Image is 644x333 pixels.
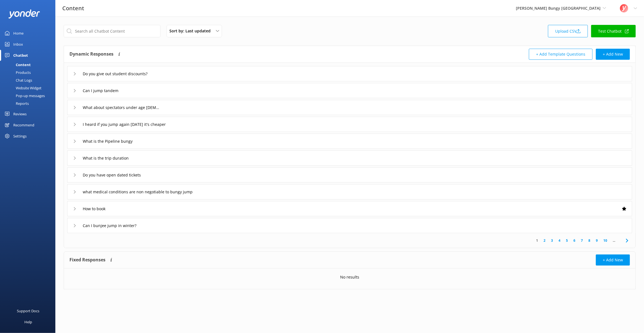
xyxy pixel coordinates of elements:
[601,238,610,243] a: 10
[578,238,586,243] a: 7
[17,305,40,316] div: Support Docs
[13,119,34,131] div: Recommend
[340,274,359,280] p: No results
[169,28,214,34] span: Sort by: Last updated
[516,6,601,11] span: [PERSON_NAME] Bungy [GEOGRAPHIC_DATA]
[541,238,548,243] a: 2
[3,69,31,76] div: Products
[69,254,105,266] h4: Fixed Responses
[3,76,32,84] div: Chat Logs
[3,76,55,84] a: Chat Logs
[3,61,31,69] div: Content
[3,100,55,107] a: Reports
[13,131,27,142] div: Settings
[13,39,23,50] div: Inbox
[3,92,55,100] a: Pop-up messages
[529,49,593,60] button: + Add Template Questions
[3,92,45,100] div: Pop-up messages
[610,238,618,243] span: ...
[596,254,630,266] button: + Add New
[548,238,556,243] a: 3
[69,49,113,60] h4: Dynamic Responses
[591,25,636,37] a: Test Chatbot
[548,25,588,37] a: Upload CSV
[3,84,42,92] div: Website Widget
[8,9,40,19] img: yonder-white-logo.png
[62,4,84,13] h3: Content
[563,238,571,243] a: 5
[3,69,55,76] a: Products
[571,238,578,243] a: 6
[13,108,27,119] div: Reviews
[3,61,55,69] a: Content
[13,28,24,39] div: Home
[533,238,541,243] a: 1
[3,84,55,92] a: Website Widget
[13,50,28,61] div: Chatbot
[24,316,32,327] div: Help
[593,238,601,243] a: 9
[64,25,161,37] input: Search all Chatbot Content
[586,238,593,243] a: 8
[556,238,563,243] a: 4
[3,100,29,107] div: Reports
[596,49,630,60] button: + Add New
[620,4,628,12] img: 615-1749695468.png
